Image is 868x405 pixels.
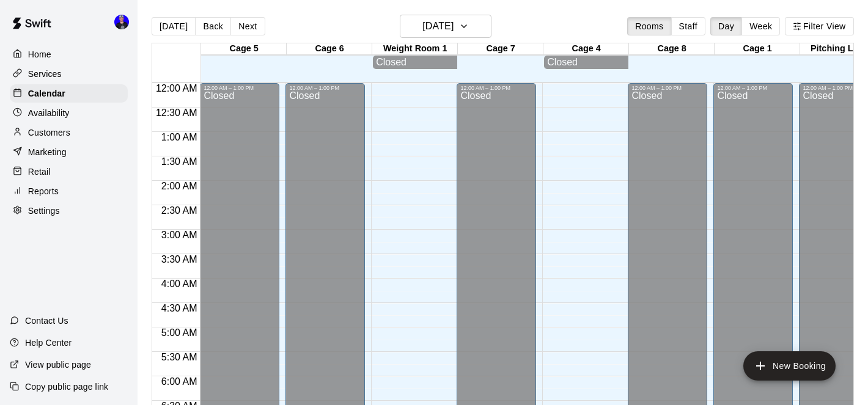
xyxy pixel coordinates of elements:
button: Next [230,17,265,35]
button: Staff [671,17,706,35]
div: Cage 5 [201,43,287,55]
div: Cage 4 [543,43,629,55]
a: Availability [10,104,128,122]
button: Week [741,17,780,35]
button: Back [195,17,231,35]
p: Availability [28,107,70,119]
div: Cage 1 [715,43,800,55]
a: Customers [10,123,128,142]
a: Calendar [10,84,128,103]
p: View public page [25,359,91,371]
div: Tyler LeClair [112,10,138,34]
span: 12:30 AM [153,108,200,118]
div: 12:00 AM – 1:00 PM [460,85,532,91]
button: Rooms [627,17,671,35]
div: 12:00 AM – 1:00 PM [204,85,276,91]
p: Calendar [28,87,65,100]
button: add [743,351,836,381]
p: Copy public page link [25,381,108,393]
p: Marketing [28,146,67,158]
p: Reports [28,185,59,197]
div: Weight Room 1 [372,43,458,55]
span: 3:30 AM [158,254,200,265]
p: Customers [28,126,70,139]
div: Cage 8 [629,43,715,55]
img: Tyler LeClair [114,15,129,29]
span: 6:00 AM [158,376,200,387]
p: Home [28,48,51,60]
button: Filter View [785,17,853,35]
span: 5:00 AM [158,327,200,338]
p: Contact Us [25,315,68,327]
p: Settings [28,205,60,217]
a: Home [10,45,128,64]
span: 4:00 AM [158,279,200,289]
a: Marketing [10,143,128,161]
div: Closed [547,57,625,68]
a: Reports [10,182,128,200]
span: 1:30 AM [158,156,200,167]
div: 12:00 AM – 1:00 PM [717,85,789,91]
div: 12:00 AM – 1:00 PM [289,85,361,91]
button: [DATE] [400,15,491,38]
span: 2:30 AM [158,205,200,216]
button: Day [710,17,742,35]
p: Services [28,68,62,80]
span: 4:30 AM [158,303,200,313]
a: Settings [10,202,128,220]
span: 3:00 AM [158,230,200,240]
span: 12:00 AM [153,83,200,93]
div: Cage 6 [287,43,372,55]
button: [DATE] [152,17,196,35]
span: 2:00 AM [158,181,200,191]
h6: [DATE] [422,18,454,35]
div: Cage 7 [458,43,543,55]
span: 5:30 AM [158,352,200,362]
p: Retail [28,166,51,178]
div: Closed [376,57,454,68]
a: Services [10,65,128,83]
p: Help Center [25,337,72,349]
span: 1:00 AM [158,132,200,142]
a: Retail [10,162,128,181]
div: 12:00 AM – 1:00 PM [631,85,704,91]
